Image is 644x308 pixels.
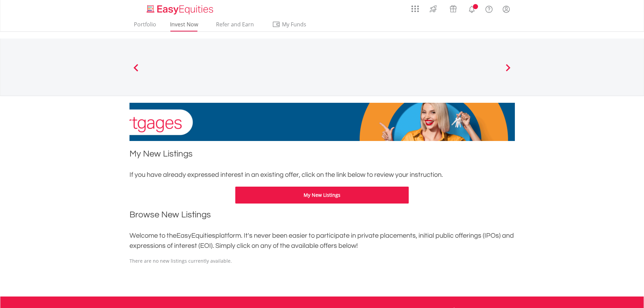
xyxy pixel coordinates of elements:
[235,187,409,204] button: My New Listings
[407,2,423,13] a: AppsGrid
[129,231,515,251] div: Welcome to the platform. It's never been easier to participate in private placements, initial pub...
[144,2,216,15] a: Home page
[129,258,515,264] p: There are no new listings currently available.
[167,21,201,31] a: Invest Now
[411,5,419,13] img: grid-menu-icon.svg
[129,148,515,163] h1: My New Listings
[216,21,254,28] span: Refer and Earn
[443,2,463,14] a: Vouchers
[129,170,515,180] div: If you have already expressed interest in an existing offer, click on the link below to review yo...
[463,2,480,15] a: Notifications
[145,4,216,15] img: EasyEquities_Logo.png
[498,2,515,17] a: My Profile
[129,209,515,224] h1: Browse New Listings
[428,3,439,14] img: thrive-v2.svg
[272,20,316,29] span: My Funds
[448,3,459,14] img: vouchers-v2.svg
[131,21,159,31] a: Portfolio
[129,103,515,141] img: EasyMortage Promotion Banner
[480,2,498,15] a: FAQ's and Support
[209,21,261,31] a: Refer and Earn
[176,232,215,239] span: EasyEquities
